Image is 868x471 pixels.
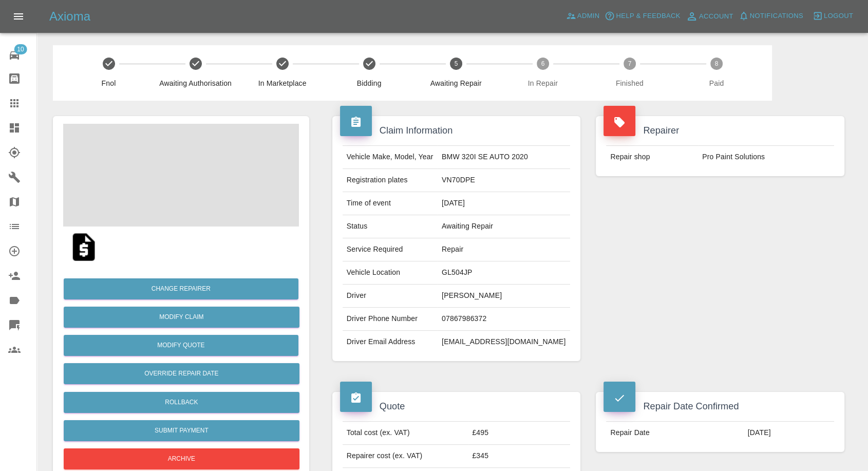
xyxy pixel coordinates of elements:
td: GL504JP [438,261,570,285]
button: Help & Feedback [602,8,683,24]
span: Finished [590,78,669,88]
button: Override Repair Date [64,363,299,384]
img: qt_1Rw35zA4aDea5wMjvvsRLQnk [67,231,100,263]
span: Fnol [69,78,148,88]
td: Status [343,215,438,238]
td: 07867986372 [438,308,570,331]
td: BMW 320I SE AUTO 2020 [438,146,570,169]
button: Archive [64,448,299,469]
td: [DATE] [744,422,834,444]
text: 7 [628,60,631,67]
span: Admin [577,10,600,22]
span: Paid [677,78,756,88]
td: £495 [468,422,570,445]
h4: Repairer [603,124,837,138]
td: [PERSON_NAME] [438,285,570,308]
span: In Repair [503,78,582,88]
td: [EMAIL_ADDRESS][DOMAIN_NAME] [438,331,570,353]
button: Submit Payment [64,420,299,441]
text: 5 [454,60,458,67]
td: Driver [343,285,438,308]
button: Rollback [64,392,299,413]
td: Awaiting Repair [438,215,570,238]
span: Notifications [750,10,803,22]
span: Account [699,11,733,23]
td: Service Required [343,238,438,261]
a: Admin [563,8,602,24]
text: 6 [541,60,544,67]
td: Repair Date [606,422,743,444]
td: Registration plates [343,169,438,192]
span: Bidding [330,78,408,88]
a: Modify Claim [64,307,299,328]
td: Time of event [343,192,438,215]
td: Total cost (ex. VAT) [343,422,468,445]
td: Vehicle Location [343,261,438,285]
span: Logout [824,10,853,22]
h4: Claim Information [340,124,573,138]
td: Repair [438,238,570,261]
h5: Axioma [49,8,90,25]
td: Driver Email Address [343,331,438,353]
span: Awaiting Authorisation [156,78,235,88]
button: Change Repairer [64,278,298,299]
button: Notifications [736,8,806,24]
td: Driver Phone Number [343,308,438,331]
td: Pro Paint Solutions [698,146,834,168]
h4: Repair Date Confirmed [603,400,837,413]
td: VN70DPE [438,169,570,192]
span: Awaiting Repair [417,78,495,88]
td: [DATE] [438,192,570,215]
h4: Quote [340,400,573,413]
td: Repair shop [606,146,698,168]
span: In Marketplace [243,78,322,88]
text: 8 [715,60,719,67]
td: Repairer cost (ex. VAT) [343,445,468,468]
button: Open drawer [6,4,31,29]
span: Help & Feedback [616,10,680,22]
button: Modify Quote [64,335,298,356]
td: Vehicle Make, Model, Year [343,146,438,169]
a: Account [683,8,736,25]
span: 10 [14,44,27,54]
td: £345 [468,445,570,468]
button: Logout [810,8,856,24]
